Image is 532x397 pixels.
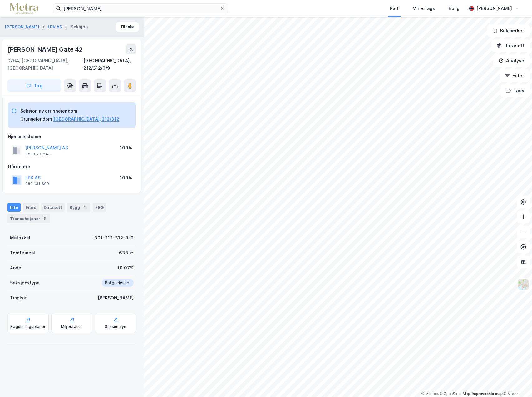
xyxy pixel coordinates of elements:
button: Tags [500,84,530,97]
button: Analyse [493,54,530,67]
div: [GEOGRAPHIC_DATA], 212/312/0/9 [83,57,136,72]
img: metra-logo.256734c3b2bbffee19d4.png [10,3,38,14]
div: 10.07% [117,264,134,272]
div: 1 [81,204,88,210]
div: ESG [93,203,106,212]
img: Z [517,279,529,290]
div: Tomteareal [10,249,35,257]
div: 959 077 843 [25,152,51,157]
div: Datasett [41,203,65,212]
div: 100% [120,174,132,182]
div: [PERSON_NAME] [98,294,134,302]
div: Mine Tags [412,5,435,12]
div: Bolig [449,5,460,12]
div: Seksjonstype [10,279,40,287]
div: Kart [390,5,399,12]
div: [PERSON_NAME] [476,5,512,12]
div: Matrikkel [10,234,30,242]
div: Gårdeiere [8,163,136,170]
button: Tilbake [116,22,139,32]
div: [PERSON_NAME] Gate 42 [7,44,84,54]
div: Tinglyst [10,294,28,302]
button: Datasett [491,39,530,52]
button: Bokmerker [487,24,530,37]
div: Kontrollprogram for chat [501,367,532,397]
button: LPK AS [48,24,63,30]
div: Andel [10,264,22,272]
div: Hjemmelshaver [8,133,136,140]
a: Improve this map [472,392,503,396]
div: Grunneiendom [20,115,52,123]
button: Tag [7,79,61,92]
button: [PERSON_NAME] [5,24,41,30]
button: [GEOGRAPHIC_DATA], 212/312 [53,115,119,123]
div: 5 [42,215,48,222]
div: 100% [120,144,132,152]
div: 989 181 300 [25,181,49,186]
a: Mapbox [421,392,439,396]
div: 0264, [GEOGRAPHIC_DATA], [GEOGRAPHIC_DATA] [7,57,83,72]
div: Miljøstatus [61,324,83,329]
div: Transaksjoner [7,214,50,223]
div: Seksjon av grunneiendom [20,107,119,115]
div: 301-212-312-0-9 [94,234,134,242]
div: Eiere [23,203,39,212]
button: Filter [500,69,530,82]
div: Info [7,203,21,212]
input: Søk på adresse, matrikkel, gårdeiere, leietakere eller personer [61,4,220,13]
div: Saksinnsyn [105,324,126,329]
div: Seksjon [71,23,88,31]
iframe: Chat Widget [501,367,532,397]
a: OpenStreetMap [440,392,470,396]
div: 633 ㎡ [119,249,134,257]
div: Bygg [67,203,90,212]
div: Reguleringsplaner [10,324,46,329]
